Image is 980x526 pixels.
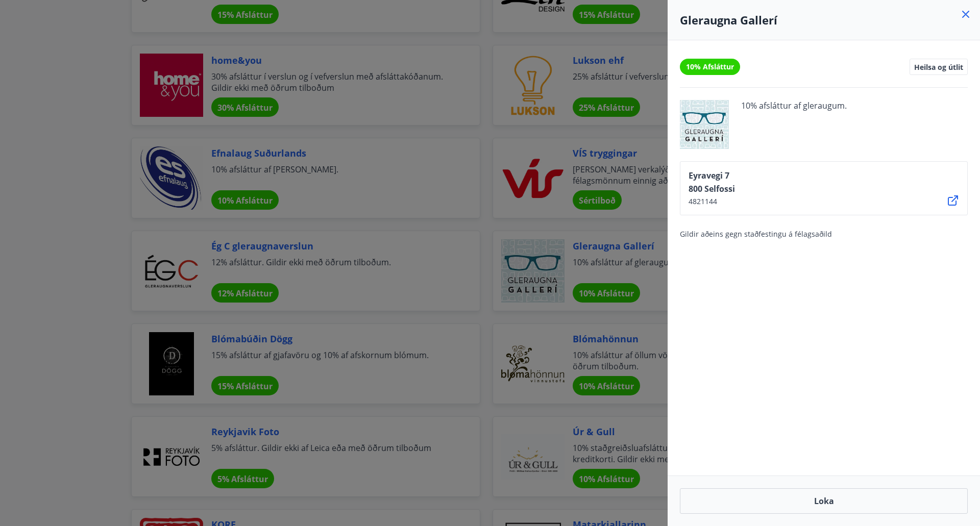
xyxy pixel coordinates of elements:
[689,170,735,181] span: Eyravegi 7
[689,183,735,194] span: 800 Selfossi
[686,62,734,72] span: 10% Afsláttur
[914,62,963,71] span: Heilsa og útlit
[680,488,968,514] button: Loka
[741,100,847,149] span: 10% afsláttur af gleraugum.
[680,12,968,28] h4: Gleraugna Gallerí
[689,196,735,207] span: 4821144
[680,229,832,239] span: Gildir aðeins gegn staðfestingu á félagsaðild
